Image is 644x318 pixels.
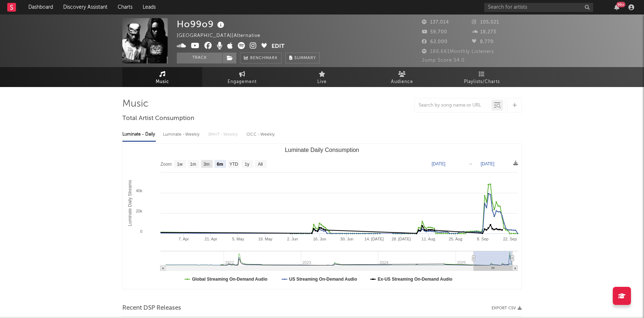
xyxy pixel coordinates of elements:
span: Audience [391,78,413,86]
text: Luminate Daily Consumption [285,147,359,153]
text: 0 [140,229,142,234]
button: 99+ [614,4,619,10]
button: Edit [272,42,285,51]
div: 99 + [616,2,625,7]
div: Ho99o9 [177,18,226,30]
span: 188,661 Monthly Listeners [422,49,494,54]
text: Global Streaming On-Demand Audio [192,277,268,282]
text: 25. Aug [449,237,462,241]
span: Recent DSP Releases [122,304,181,313]
span: Engagement [228,78,257,86]
text: 1m [190,162,196,167]
text: 11. Aug [421,237,435,241]
text: 16. Jun [313,237,326,241]
text: 3m [204,162,210,167]
span: 8,770 [472,40,494,44]
span: Total Artist Consumption [122,114,194,123]
text: Luminate Daily Streams [127,180,133,226]
a: Playlists/Charts [442,67,522,87]
span: Live [317,78,327,86]
span: 18,273 [472,30,496,34]
a: Live [282,67,362,87]
text: 20k [136,209,142,213]
text: 40k [136,189,142,193]
div: OCC - Weekly [246,128,276,141]
span: 59,700 [422,30,447,34]
button: Export CSV [492,306,522,310]
text: US Streaming On-Demand Audio [289,277,357,282]
input: Search for artists [484,3,593,12]
div: [GEOGRAPHIC_DATA] | Alternative [177,32,269,40]
text: 19. May [258,237,273,241]
text: Zoom [160,162,172,167]
text: All [258,162,262,167]
span: 137,014 [422,20,449,25]
div: Luminate - Daily [122,128,156,141]
span: 62,000 [422,40,448,44]
span: 105,021 [472,20,499,25]
span: Benchmark [250,54,278,63]
a: Music [122,67,202,87]
a: Benchmark [240,53,282,63]
div: Luminate - Weekly [163,128,201,141]
span: Jump Score: 54.0 [422,58,465,63]
text: 1w [177,162,183,167]
span: Summary [294,56,316,60]
text: Ex-US Streaming On-Demand Audio [378,277,453,282]
text: 28. [DATE] [392,237,411,241]
text: 21. Apr [205,237,217,241]
button: Track [177,53,222,63]
input: Search by song name or URL [415,103,492,108]
text: 22. Sep [503,237,517,241]
text: YTD [229,162,238,167]
text: 2. Jun [287,237,298,241]
text: 8. Sep [477,237,489,241]
a: Engagement [202,67,282,87]
text: 30. Jun [340,237,353,241]
text: 1y [245,162,249,167]
a: Audience [362,67,442,87]
text: [DATE] [481,161,494,166]
text: 6m [217,162,223,167]
svg: Luminate Daily Consumption [123,144,521,289]
text: [DATE] [432,161,445,166]
text: 5. May [232,237,244,241]
span: Music [156,78,169,86]
button: Summary [285,53,320,63]
text: → [468,161,473,166]
text: 7. Apr [179,237,189,241]
text: 14. [DATE] [364,237,384,241]
span: Playlists/Charts [464,78,500,86]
